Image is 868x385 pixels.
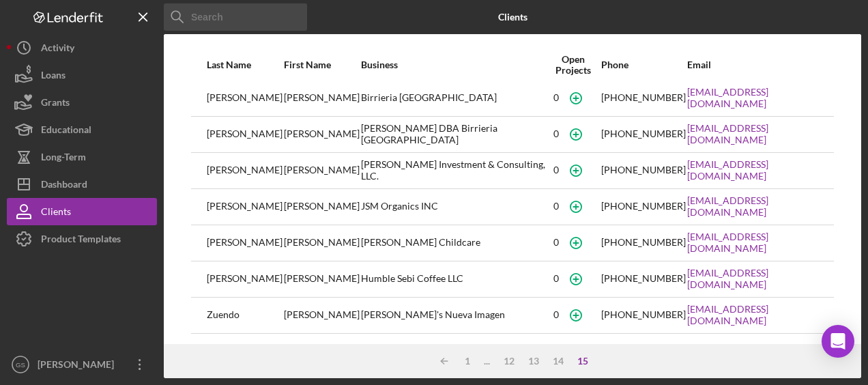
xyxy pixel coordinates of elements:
[41,89,70,119] div: Grants
[41,198,71,229] div: Clients
[41,61,66,92] div: Loans
[164,3,307,31] input: Search
[207,262,283,296] div: [PERSON_NAME]
[361,154,546,188] div: [PERSON_NAME] Investment & Consulting, LLC.
[497,356,521,367] div: 12
[16,361,25,369] text: GS
[207,117,283,152] div: [PERSON_NAME]
[553,237,559,248] div: 0
[34,351,123,382] div: [PERSON_NAME]
[284,298,360,332] div: [PERSON_NAME]
[687,123,818,145] a: [EMAIL_ADDRESS][DOMAIN_NAME]
[7,225,157,253] button: Product Templates
[361,59,546,70] div: Business
[458,356,477,367] div: 1
[207,226,283,260] div: [PERSON_NAME]
[553,128,559,139] div: 0
[284,190,360,224] div: [PERSON_NAME]
[284,226,360,260] div: [PERSON_NAME]
[601,273,686,284] div: [PHONE_NUMBER]
[601,59,686,70] div: Phone
[361,262,546,296] div: Humble Sebi Coffee LLC
[547,54,600,76] div: Open Projects
[546,356,570,367] div: 14
[41,116,91,147] div: Educational
[7,61,157,89] button: Loans
[687,87,818,109] a: [EMAIL_ADDRESS][DOMAIN_NAME]
[601,165,686,175] div: [PHONE_NUMBER]
[687,231,818,253] a: [EMAIL_ADDRESS][DOMAIN_NAME]
[498,12,527,23] b: Clients
[361,298,546,332] div: [PERSON_NAME]'s Nueva Imagen
[41,34,74,65] div: Activity
[7,116,157,143] button: Educational
[7,198,157,225] button: Clients
[601,128,686,139] div: [PHONE_NUMBER]
[553,273,559,284] div: 0
[477,356,497,367] div: ...
[361,190,546,224] div: JSM Organics INC
[7,89,157,116] button: Grants
[207,298,283,332] div: Zuendo
[687,195,818,217] a: [EMAIL_ADDRESS][DOMAIN_NAME]
[361,226,546,260] div: [PERSON_NAME] Childcare
[7,143,157,171] button: Long-Term
[361,117,546,152] div: [PERSON_NAME] DBA Birrieria [GEOGRAPHIC_DATA]
[553,92,559,103] div: 0
[41,225,121,256] div: Product Templates
[553,201,559,212] div: 0
[284,262,360,296] div: [PERSON_NAME]
[284,81,360,115] div: [PERSON_NAME]
[822,325,854,358] div: Open Intercom Messenger
[207,154,283,188] div: [PERSON_NAME]
[284,154,360,188] div: [PERSON_NAME]
[7,34,157,61] button: Activity
[284,59,360,70] div: First Name
[553,165,559,175] div: 0
[207,190,283,224] div: [PERSON_NAME]
[553,309,559,320] div: 0
[207,59,283,70] div: Last Name
[601,92,686,103] div: [PHONE_NUMBER]
[601,309,686,320] div: [PHONE_NUMBER]
[687,268,818,289] a: [EMAIL_ADDRESS][DOMAIN_NAME]
[601,237,686,248] div: [PHONE_NUMBER]
[41,171,87,201] div: Dashboard
[570,356,595,367] div: 15
[284,117,360,152] div: [PERSON_NAME]
[361,81,546,115] div: Birrieria [GEOGRAPHIC_DATA]
[7,171,157,198] button: Dashboard
[687,159,818,181] a: [EMAIL_ADDRESS][DOMAIN_NAME]
[207,81,283,115] div: [PERSON_NAME]
[41,143,86,174] div: Long-Term
[687,59,818,70] div: Email
[521,356,546,367] div: 13
[7,351,157,378] button: GS[PERSON_NAME]
[687,304,818,326] a: [EMAIL_ADDRESS][DOMAIN_NAME]
[601,201,686,212] div: [PHONE_NUMBER]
